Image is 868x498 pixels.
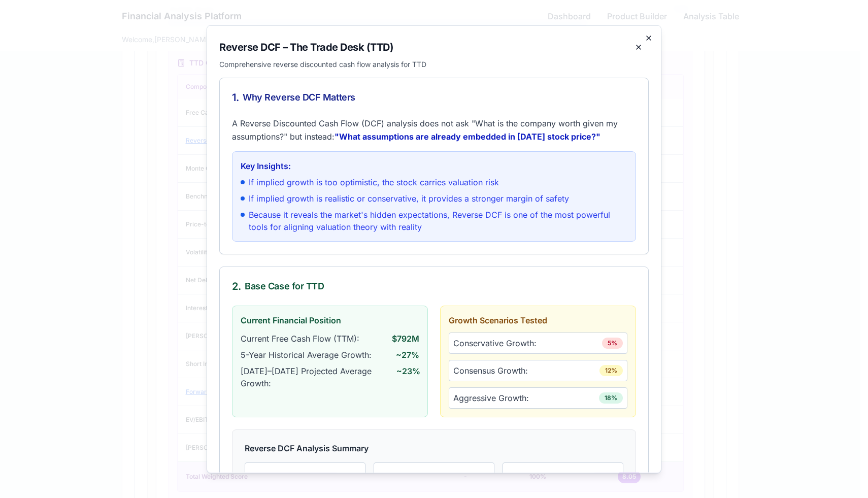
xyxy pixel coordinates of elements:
div: 5% [602,337,623,348]
h2: Reverse DCF – The Trade Desk (TTD) [219,40,393,54]
h4: Current Financial Position [241,314,419,326]
div: 12% [599,364,623,376]
span: 1. [232,90,239,104]
div: Why Reverse DCF Matters [232,90,636,104]
span: Aggressive Growth: [453,391,529,404]
strong: "What assumptions are already embedded in [DATE] stock price?" [335,131,600,141]
span: ~27% [396,348,419,360]
span: Conservative Growth: [453,337,537,349]
div: 27% [382,471,486,487]
span: 2. [232,279,241,293]
span: If implied growth is too optimistic, the stock carries valuation risk [249,176,499,188]
span: ~23% [396,364,419,389]
span: 5-Year Historical Average Growth: [241,348,372,360]
h4: Reverse DCF Analysis Summary [245,442,623,454]
h4: Key Insights: [241,159,627,172]
span: Current Free Cash Flow (TTM): [241,332,359,344]
div: $792M [253,471,357,487]
span: [DATE]–[DATE] Projected Average Growth: [241,364,396,389]
span: Because it reveals the market's hidden expectations, Reverse DCF is one of the most powerful tool... [249,208,627,233]
h4: Growth Scenarios Tested [449,314,627,326]
p: A Reverse Discounted Cash Flow (DCF) analysis does not ask "What is the company worth given my as... [232,116,636,143]
div: 18% [599,392,623,403]
span: If implied growth is realistic or conservative, it provides a stronger margin of safety [249,192,569,204]
div: Base Case for TTD [232,279,636,293]
p: Comprehensive reverse discounted cash flow analysis for TTD [219,59,649,69]
span: $792M [392,332,419,344]
span: Consensus Growth: [453,364,528,376]
div: 23% [511,471,615,487]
